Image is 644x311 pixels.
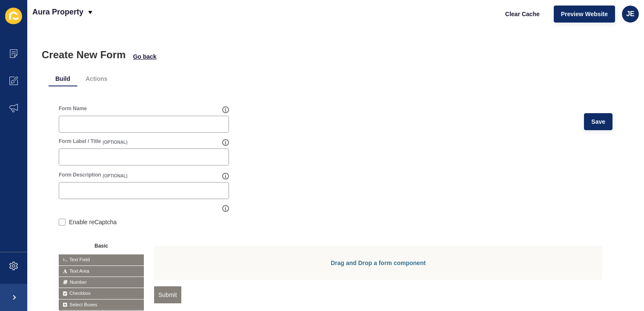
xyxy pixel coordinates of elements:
[561,10,608,18] span: Preview Website
[498,6,547,23] button: Clear Cache
[154,246,602,280] div: Drag and Drop a form component
[103,173,127,179] span: (OPTIONAL)
[59,254,144,265] span: Text Field
[554,6,615,23] button: Preview Website
[59,277,144,288] span: Number
[59,171,101,178] label: Form Description
[584,113,613,130] button: Save
[59,240,144,250] button: Basic
[79,71,114,86] li: Actions
[42,49,126,61] h1: Create New Form
[591,117,605,126] span: Save
[32,1,83,23] p: Aura Property
[626,10,635,18] span: JE
[59,105,87,112] label: Form Name
[59,288,144,299] span: Checkbox
[103,140,127,146] span: (OPTIONAL)
[132,52,157,61] button: Go back
[505,10,540,18] span: Clear Cache
[154,286,181,303] button: Submit
[49,71,77,86] li: Build
[69,218,117,226] label: Enable reCaptcha
[59,138,101,145] label: Form Label / Title
[59,300,144,310] span: Select Boxes
[133,52,156,61] span: Go back
[59,266,144,277] span: Text Area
